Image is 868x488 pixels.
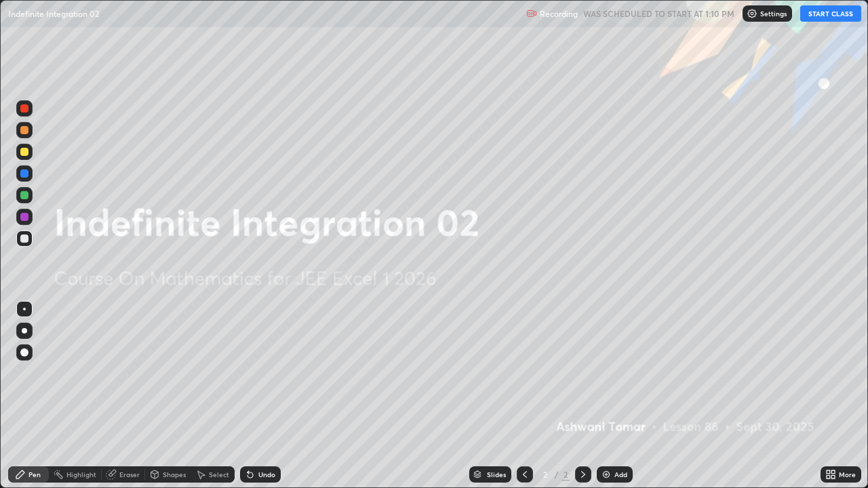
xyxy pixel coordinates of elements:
[540,9,578,19] p: Recording
[839,471,856,478] div: More
[614,471,627,478] div: Add
[119,471,140,478] div: Eraser
[601,469,612,480] img: add-slide-button
[209,471,229,478] div: Select
[583,7,734,20] h5: WAS SCHEDULED TO START AT 1:10 PM
[487,471,506,478] div: Slides
[800,5,861,22] button: START CLASS
[526,8,537,19] img: recording.375f2c34.svg
[747,8,757,19] img: class-settings-icons
[555,470,559,479] div: /
[163,471,186,478] div: Shapes
[8,8,99,19] p: Indefinite Integration 02
[28,471,41,478] div: Pen
[258,471,275,478] div: Undo
[66,471,96,478] div: Highlight
[561,468,570,481] div: 2
[760,10,787,17] p: Settings
[538,470,552,479] div: 2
